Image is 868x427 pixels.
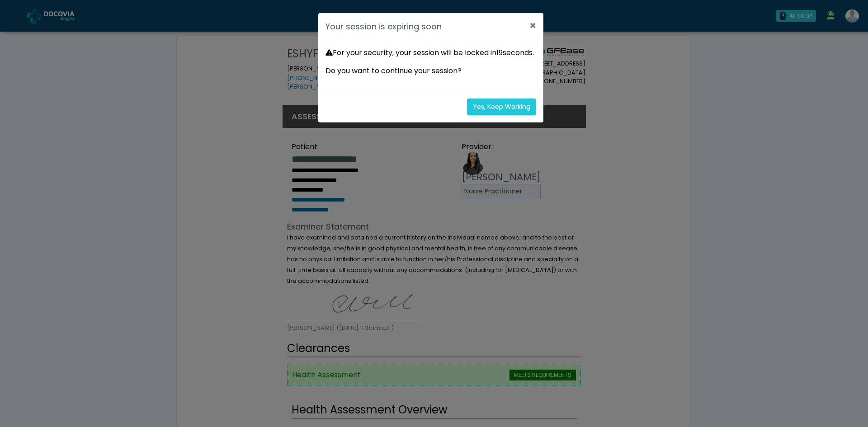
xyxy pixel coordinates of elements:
p: Do you want to continue your session? [325,66,536,76]
h4: Your session is expiring soon [325,20,442,33]
button: Yes, Keep Working [467,99,536,115]
button: × [522,13,543,38]
p: For your security, your session will be locked in seconds. [325,47,536,58]
button: Open LiveChat chat widget [7,4,34,31]
span: 19 [496,47,503,58]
